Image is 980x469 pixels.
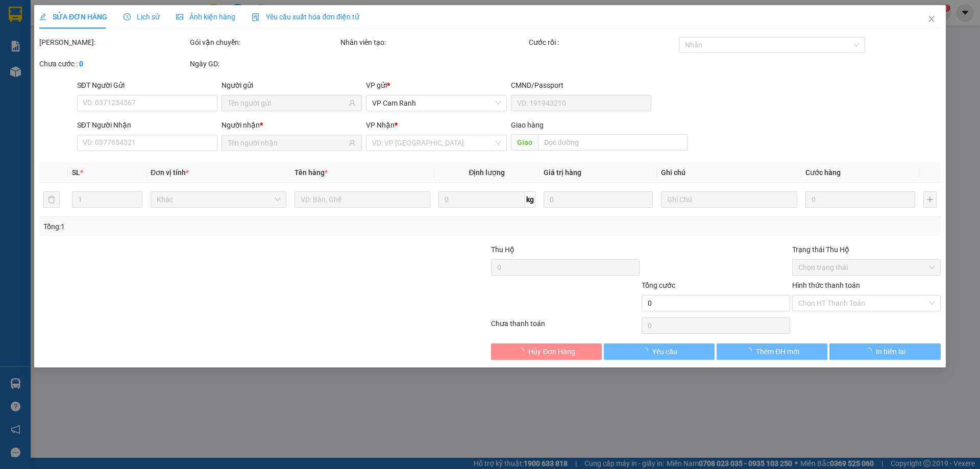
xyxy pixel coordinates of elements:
[544,191,653,208] input: 0
[373,95,501,111] span: VP Cam Ranh
[865,348,876,355] span: loading
[525,191,535,208] span: kg
[538,134,688,151] input: Dọc đường
[176,13,235,21] span: Ảnh kiện hàng
[511,80,651,91] div: CMND/Passport
[657,163,801,183] th: Ghi chú
[252,13,359,21] span: Yêu cầu xuất hóa đơn điện tử
[604,343,715,360] button: Yêu cầu
[39,58,188,69] div: Chưa cước :
[544,168,581,177] span: Giá trị hàng
[876,346,905,357] span: In biên lai
[340,37,527,48] div: Nhân viên tạo:
[511,134,538,151] span: Giao
[798,260,935,275] span: Chọn trạng thái
[124,13,131,20] span: clock-circle
[39,13,46,20] span: edit
[366,121,395,129] span: VP Nhận
[43,191,60,208] button: delete
[491,343,602,360] button: Hủy Đơn Hàng
[529,346,576,357] span: Hủy Đơn Hàng
[717,343,827,360] button: Thêm ĐH mới
[490,318,641,336] div: Chưa thanh toán
[190,58,338,69] div: Ngày GD:
[491,245,514,254] span: Thu Hộ
[923,191,937,208] button: plus
[43,221,378,232] div: Tổng: 1
[642,281,675,289] span: Tổng cước
[77,119,217,131] div: SĐT Người Nhận
[190,37,338,48] div: Gói vận chuyển:
[469,168,505,177] span: Định lượng
[792,244,941,255] div: Trạng thái Thu Hộ
[252,13,260,21] img: icon
[792,281,860,289] label: Hình thức thanh toán
[511,95,651,111] input: VD: 191943210
[756,346,799,357] span: Thêm ĐH mới
[661,191,797,208] input: Ghi Chú
[295,168,328,177] span: Tên hàng
[222,80,362,91] div: Người gửi
[805,191,915,208] input: 0
[830,343,941,360] button: In biên lai
[511,121,544,129] span: Giao hàng
[529,37,677,48] div: Cước rồi :
[917,5,946,34] button: Close
[79,60,83,68] b: 0
[927,15,936,23] span: close
[124,13,160,21] span: Lịch sử
[228,97,347,109] input: Tên người gửi
[349,139,356,146] span: user
[222,119,362,131] div: Người nhận
[151,168,189,177] span: Đơn vị tính
[805,168,841,177] span: Cước hàng
[366,80,507,91] div: VP gửi
[518,348,529,355] span: loading
[349,100,356,107] span: user
[295,191,430,208] input: VD: Bàn, Ghế
[228,137,347,149] input: Tên người nhận
[652,346,677,357] span: Yêu cầu
[176,13,183,20] span: picture
[157,192,280,207] span: Khác
[72,168,80,177] span: SL
[745,348,756,355] span: loading
[77,80,217,91] div: SĐT Người Gửi
[39,13,107,21] span: SỬA ĐƠN HÀNG
[39,37,188,48] div: [PERSON_NAME]:
[641,348,652,355] span: loading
